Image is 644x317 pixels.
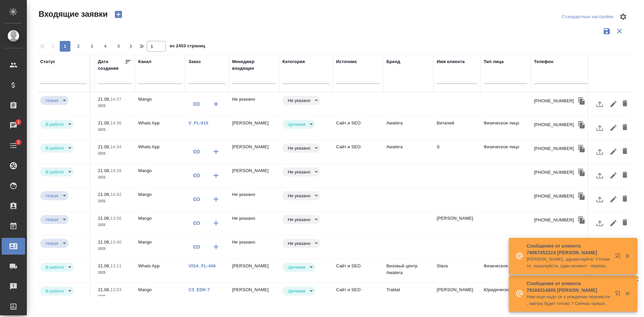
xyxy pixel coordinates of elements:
p: [PERSON_NAME], здравствуйте! Уточните, пожалуйста, один момент - перевод и заверение справки об о... [527,256,610,269]
button: Новая [44,193,60,199]
button: Создать заказ [208,239,224,255]
div: Статус [40,58,55,65]
p: 2025 [98,198,131,205]
p: 21.08, [98,287,110,292]
button: Скопировать [577,96,587,106]
div: Новая [40,120,74,129]
p: Сообщение от клиента 79067052324 [PERSON_NAME] [527,243,610,256]
button: Новая [44,217,60,222]
button: Загрузить файл [592,167,608,183]
p: 21.08, [98,97,110,102]
td: Mango [135,212,185,235]
td: Не указано [229,93,279,116]
div: Имя клиента [437,58,465,65]
div: Новая [282,263,315,272]
div: Бренд [386,58,400,65]
div: [PHONE_NUMBER] [534,217,574,223]
button: В работе [44,121,66,127]
div: Новая [282,191,320,200]
td: Whats App [135,140,185,164]
button: Закрыть [621,290,634,297]
td: [PERSON_NAME] [229,283,279,307]
p: 21.08, [98,168,110,173]
div: [PHONE_NUMBER] [534,193,574,200]
button: В работе [44,288,66,294]
td: Awatera [383,140,433,164]
div: Источник [336,58,357,65]
td: Не указано [229,212,279,235]
td: Mango [135,235,185,259]
td: Сайт и SEO [333,140,383,164]
p: 14:36 [110,120,121,125]
button: 2 [73,41,84,52]
div: Канал [138,58,151,65]
td: Не указано [229,188,279,211]
div: Новая [282,144,320,153]
button: Создать заказ [208,167,224,183]
td: Traktat [383,283,433,307]
div: Новая [40,167,74,176]
button: Скопировать [577,167,587,177]
div: Новая [40,191,68,200]
button: Целевая [286,288,307,294]
button: В работе [44,145,66,151]
div: Новая [282,167,320,176]
button: Скопировать [577,144,587,154]
p: 13:11 [110,263,121,268]
p: 21.08, [98,144,110,149]
td: Не указано [229,235,279,259]
button: Привязать к существующему заказу [189,144,205,160]
button: Не указано [286,145,312,151]
p: 13:56 [110,216,121,221]
button: Открыть в новой вкладке [611,287,627,303]
button: Новая [44,98,60,103]
button: Загрузить файл [592,120,608,136]
button: Сохранить фильтры [600,25,613,38]
button: Целевая [286,264,307,270]
p: 2025 [98,150,131,157]
button: Привязать к существующему заказу [189,167,205,183]
div: Новая [282,120,315,129]
td: Визовый центр Awatera [383,259,433,283]
p: 14:02 [110,192,121,197]
button: Новая [44,241,60,246]
td: S [433,140,480,164]
button: Редактировать [608,96,619,112]
p: 2025 [98,103,131,109]
td: Awatera [383,116,433,140]
button: Привязать к существующему заказу [189,239,205,255]
div: Новая [40,215,68,224]
button: Создать заказ [208,96,224,112]
button: Редактировать [608,144,619,160]
button: Удалить [619,96,631,112]
button: 3 [87,41,97,52]
td: [PERSON_NAME] [229,140,279,164]
button: Открыть в новой вкладке [611,249,627,265]
td: [PERSON_NAME] [229,259,279,283]
p: 21.08, [98,240,110,245]
td: Mango [135,283,185,307]
button: Создать заказ [208,144,224,160]
div: [PHONE_NUMBER] [534,145,574,152]
button: Редактировать [608,167,619,183]
button: Создать заказ [208,215,224,231]
td: Виталий [433,116,480,140]
button: Сбросить фильтры [613,25,626,38]
button: Закрыть [621,253,634,259]
button: Загрузить файл [592,144,608,160]
button: Скопировать [577,191,587,201]
div: Новая [282,239,320,248]
p: 21.08, [98,192,110,197]
p: 13:40 [110,240,121,245]
td: Whats App [135,116,185,140]
a: C3_EDK-7 [189,287,210,292]
span: 2 [73,43,84,50]
div: Новая [282,286,315,296]
div: [PHONE_NUMBER] [534,121,574,128]
span: 2 [13,119,23,125]
button: Скопировать [577,215,587,225]
td: Физическое лицо [480,259,531,283]
p: 14:28 [110,168,121,173]
span: 4 [100,43,111,50]
div: Новая [282,96,320,105]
